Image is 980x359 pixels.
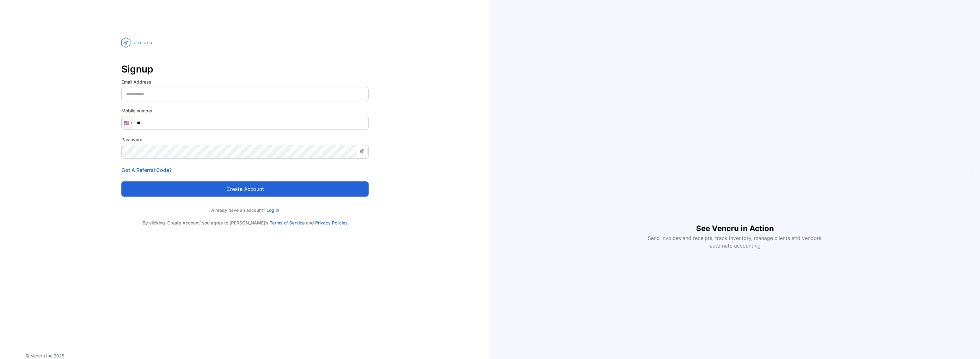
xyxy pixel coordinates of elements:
[121,220,369,226] p: By clicking ‘Create Account’ you agree to [PERSON_NAME]’s and
[644,234,826,249] p: Send invoices and receipts, track inventory, manage clients and vendors, automate accounting
[121,25,153,60] img: vencru logo
[121,207,369,213] p: Already have an account?
[122,116,134,129] div: United States: + 1
[121,181,369,197] button: Create account
[696,213,774,234] h1: See Vencru in Action
[121,136,369,143] label: Password
[643,110,827,213] iframe: YouTube video player
[121,107,369,114] label: Mobile number
[121,166,369,174] p: Got A Referral Code?
[265,207,279,213] a: Log in
[315,220,348,225] a: Privacy Policies
[270,220,305,225] a: Terms of Service
[121,61,369,77] p: Signup
[121,79,369,85] label: Email Address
